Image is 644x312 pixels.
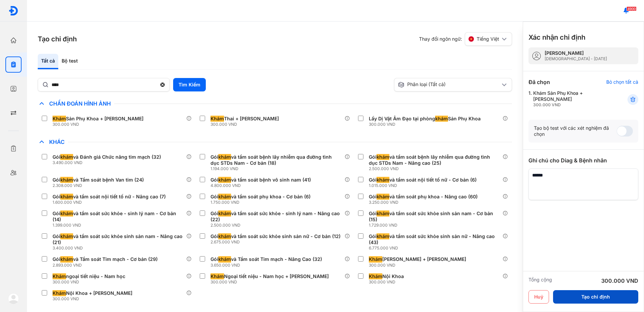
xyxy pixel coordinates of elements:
[38,34,77,44] h3: Tạo chỉ định
[211,116,279,122] div: Thai + [PERSON_NAME]
[369,256,466,262] div: [PERSON_NAME] + [PERSON_NAME]
[53,116,143,122] div: Sản Phụ Khoa + [PERSON_NAME]
[8,293,19,304] img: logo
[60,256,73,262] span: khám
[369,256,382,262] span: Khám
[533,102,611,108] div: 300.000 VND
[218,233,231,239] span: khám
[53,273,66,279] span: Khám
[218,154,231,160] span: khám
[211,166,344,171] div: 1.194.000 VND
[377,177,389,183] span: khám
[369,279,407,285] div: 300.000 VND
[211,279,331,285] div: 300.000 VND
[211,273,329,279] div: Ngoại tiết niệu - Nam học + [PERSON_NAME]
[218,177,231,183] span: khám
[53,177,144,183] div: Gói và Tầm soát bệnh Van tim (24)
[53,279,128,285] div: 300.000 VND
[369,245,503,251] div: 6.775.000 VND
[53,116,66,122] span: Khám
[211,122,282,127] div: 300.000 VND
[211,239,343,245] div: 2.675.000 VND
[369,183,479,188] div: 1.015.000 VND
[53,154,161,160] div: Gói và Đánh giá Chức năng tim mạch (32)
[46,100,114,107] span: Chẩn Đoán Hình Ảnh
[53,245,186,251] div: 3.400.000 VND
[211,210,342,223] div: Gói và tầm soát sức khỏe - sinh lý nam - Nâng cao (22)
[53,223,186,228] div: 1.399.000 VND
[528,290,549,304] button: Huỷ
[8,6,19,16] img: logo
[53,273,125,279] div: ngoại tiết niệu - Nam học
[211,256,322,262] div: Gói và Tầm soát Tim mạch - Nâng Cao (32)
[545,56,607,62] div: [DEMOGRAPHIC_DATA] - [DATE]
[369,116,481,122] div: Lấy Dị Vật Âm Đạo tại phòng Sản Phụ Khoa
[211,183,314,188] div: 4.800.000 VND
[377,194,389,200] span: khám
[218,210,231,217] span: khám
[528,156,638,164] div: Ghi chú cho Diag & Bệnh nhân
[369,200,480,205] div: 3.250.000 VND
[369,210,500,223] div: Gói và tầm soát sức khỏe sinh sản nam - Cơ bản (15)
[398,81,500,88] div: Phân loại (Tất cả)
[369,223,503,228] div: 1.729.000 VND
[369,263,469,268] div: 300.000 VND
[38,54,58,69] div: Tất cả
[369,122,483,127] div: 300.000 VND
[211,273,224,279] span: Khám
[369,273,382,279] span: Khám
[477,36,499,42] span: Tiếng Việt
[533,90,611,108] div: Khám Sản Phụ Khoa + [PERSON_NAME]
[53,200,168,205] div: 1.600.000 VND
[377,154,389,160] span: khám
[601,277,638,285] div: 300.000 VND
[369,177,477,183] div: Gói và tầm soát nội tiết tố nữ - Cơ bản (6)
[173,78,206,91] button: Tìm Kiếm
[553,290,638,304] button: Tạo chỉ định
[53,263,160,268] div: 2.893.000 VND
[58,54,81,69] div: Bộ test
[211,223,344,228] div: 2.500.000 VND
[60,233,73,239] span: khám
[211,200,313,205] div: 1.750.000 VND
[60,210,73,217] span: khám
[211,233,341,239] div: Gói và tầm soát sức khỏe sinh sản nữ - Cơ bản (12)
[369,166,503,171] div: 2.500.000 VND
[377,210,389,217] span: khám
[53,160,164,165] div: 3.490.000 VND
[528,33,585,42] h3: Xác nhận chỉ định
[46,139,68,145] span: Khác
[369,154,500,166] div: Gói và tầm soát bệnh lây nhiễm qua đường tình dục STDs Nam - Nâng cao (25)
[53,290,66,296] span: Khám
[60,194,73,200] span: khám
[53,210,184,223] div: Gói và tầm soát sức khỏe - sinh lý nam - Cơ bản (14)
[211,194,311,200] div: Gói và tầm soát phụ khoa - Cơ bản (6)
[53,296,135,302] div: 300.000 VND
[369,233,500,245] div: Gói và tầm soát sức khỏe sinh sản nữ - Nâng cao (43)
[211,154,342,166] div: Gói và tầm soát bệnh lây nhiễm qua đường tình dục STDs Nam - Cơ bản (18)
[534,125,617,137] div: Tạo bộ test với các xét nghiệm đã chọn
[211,177,311,183] div: Gói và tầm soát bệnh vô sinh nam (41)
[53,256,158,262] div: Gói và Tầm soát Tim mạch - Cơ bản (29)
[626,6,637,11] span: 4900
[545,50,607,56] div: [PERSON_NAME]
[528,90,611,108] div: 1.
[211,263,325,268] div: 3.650.000 VND
[211,116,224,122] span: Khám
[435,116,448,122] span: khám
[60,154,73,160] span: khám
[53,233,184,245] div: Gói và tầm soát sức khỏe sinh sản nam - Nâng cao (21)
[53,290,132,296] div: Nội Khoa + [PERSON_NAME]
[60,177,73,183] span: khám
[419,32,512,46] div: Thay đổi ngôn ngữ:
[218,256,231,262] span: khám
[377,233,389,239] span: khám
[528,277,552,285] div: Tổng cộng
[53,183,147,188] div: 2.308.000 VND
[218,194,231,200] span: khám
[53,122,146,127] div: 300.000 VND
[606,79,638,85] div: Bỏ chọn tất cả
[369,194,478,200] div: Gói và tầm soát phụ khoa - Nâng cao (60)
[369,273,404,279] div: Nội Khoa
[528,78,550,86] div: Đã chọn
